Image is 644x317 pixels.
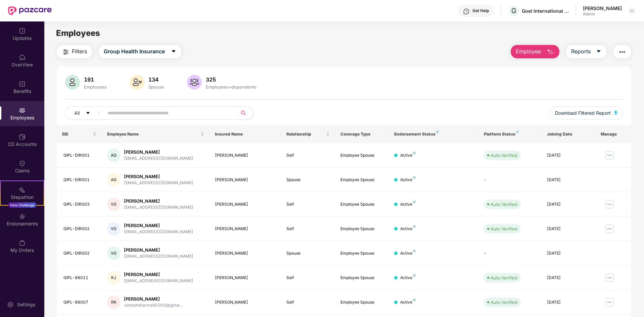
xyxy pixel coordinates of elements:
span: caret-down [86,111,90,116]
div: KJ [107,271,121,284]
div: Active [400,152,416,159]
div: [PERSON_NAME] [215,299,276,306]
div: [PERSON_NAME] [583,5,622,11]
img: manageButton [604,272,615,283]
img: svg+xml;base64,PHN2ZyB4bWxucz0iaHR0cDovL3d3dy53My5vcmcvMjAwMC9zdmciIHhtbG5zOnhsaW5rPSJodHRwOi8vd3... [546,48,554,56]
div: Auto Verified [491,274,517,281]
img: manageButton [604,199,615,210]
img: svg+xml;base64,PHN2ZyBpZD0iQmVuZWZpdHMiIHhtbG5zPSJodHRwOi8vd3d3LnczLm9yZy8yMDAwL3N2ZyIgd2lkdGg9Ij... [19,81,26,87]
div: [EMAIL_ADDRESS][DOMAIN_NAME] [124,204,193,211]
div: GIPL-88011 [63,275,96,281]
div: Active [400,201,416,208]
div: [PERSON_NAME] [215,201,276,208]
img: svg+xml;base64,PHN2ZyB4bWxucz0iaHR0cDovL3d3dy53My5vcmcvMjAwMC9zdmciIHdpZHRoPSIyNCIgaGVpZ2h0PSIyNC... [618,48,626,56]
div: [DATE] [547,226,590,232]
div: [PERSON_NAME] [124,149,193,155]
div: Self [286,275,329,281]
div: [PERSON_NAME] [215,226,276,232]
img: svg+xml;base64,PHN2ZyB4bWxucz0iaHR0cDovL3d3dy53My5vcmcvMjAwMC9zdmciIHdpZHRoPSIyNCIgaGVpZ2h0PSIyNC... [62,48,70,56]
div: [DATE] [547,275,590,281]
div: GIPL-DIR001 [63,177,96,183]
div: [PERSON_NAME] [124,247,193,253]
div: GIPL-DIR002 [63,250,96,257]
div: Employee Spouse [340,299,383,306]
div: Employee Spouse [340,152,383,159]
div: Self [286,226,329,232]
div: Employee Spouse [340,177,383,183]
span: search [237,110,250,116]
button: Filters [57,45,92,58]
div: [DATE] [547,152,590,159]
div: VG [107,198,121,211]
div: [PERSON_NAME] [124,198,193,204]
div: Active [400,226,416,232]
div: Endorsement Status [394,131,473,137]
div: [PERSON_NAME] [215,250,276,257]
th: Relationship [281,125,335,143]
div: Self [286,201,329,208]
span: Employees [56,28,100,38]
div: [DATE] [547,177,590,183]
div: Active [400,177,416,183]
div: rameshsharma90305@gmai... [124,302,183,309]
div: [PERSON_NAME] [124,271,193,278]
div: Settings [15,301,37,308]
div: Platform Status [484,131,536,137]
div: Auto Verified [491,225,517,232]
span: caret-down [171,49,176,55]
div: Employee Spouse [340,201,383,208]
div: Goel International Private Limited [522,8,569,14]
img: svg+xml;base64,PHN2ZyBpZD0iQ2xhaW0iIHhtbG5zPSJodHRwOi8vd3d3LnczLm9yZy8yMDAwL3N2ZyIgd2lkdGg9IjIwIi... [19,160,26,167]
img: svg+xml;base64,PHN2ZyB4bWxucz0iaHR0cDovL3d3dy53My5vcmcvMjAwMC9zdmciIHdpZHRoPSIyMSIgaGVpZ2h0PSIyMC... [19,187,26,193]
div: [EMAIL_ADDRESS][DOMAIN_NAME] [124,253,193,260]
span: Reports [571,47,591,56]
div: [DATE] [547,299,590,306]
img: svg+xml;base64,PHN2ZyB4bWxucz0iaHR0cDovL3d3dy53My5vcmcvMjAwMC9zdmciIHdpZHRoPSI4IiBoZWlnaHQ9IjgiIH... [436,130,439,133]
div: AG [107,149,121,162]
span: Relationship [286,131,324,137]
span: Group Health Insurance [104,47,165,56]
div: 191 [83,76,108,83]
th: EID [57,125,102,143]
button: Employee [511,45,559,58]
div: [PERSON_NAME] [215,275,276,281]
img: svg+xml;base64,PHN2ZyB4bWxucz0iaHR0cDovL3d3dy53My5vcmcvMjAwMC9zdmciIHdpZHRoPSI4IiBoZWlnaHQ9IjgiIH... [413,250,416,252]
div: AG [107,173,121,187]
div: Employee Spouse [340,250,383,257]
div: Active [400,299,416,306]
img: svg+xml;base64,PHN2ZyB4bWxucz0iaHR0cDovL3d3dy53My5vcmcvMjAwMC9zdmciIHdpZHRoPSI4IiBoZWlnaHQ9IjgiIH... [413,274,416,277]
div: [PERSON_NAME] [124,296,183,302]
img: svg+xml;base64,PHN2ZyBpZD0iU2V0dGluZy0yMHgyMCIgeG1sbnM9Imh0dHA6Ly93d3cudzMub3JnLzIwMDAvc3ZnIiB3aW... [7,301,14,308]
button: Reportscaret-down [566,45,606,58]
td: - [478,241,541,266]
td: - [478,168,541,192]
div: GIPL-DIR001 [63,152,96,159]
div: Stepathon [1,194,44,201]
img: svg+xml;base64,PHN2ZyB4bWxucz0iaHR0cDovL3d3dy53My5vcmcvMjAwMC9zdmciIHdpZHRoPSI4IiBoZWlnaHQ9IjgiIH... [516,130,519,133]
div: [EMAIL_ADDRESS][DOMAIN_NAME] [124,278,193,284]
img: svg+xml;base64,PHN2ZyBpZD0iRW1wbG95ZWVzIiB4bWxucz0iaHR0cDovL3d3dy53My5vcmcvMjAwMC9zdmciIHdpZHRoPS... [19,107,26,114]
div: [PERSON_NAME] [215,152,276,159]
div: 325 [204,76,258,83]
img: svg+xml;base64,PHN2ZyB4bWxucz0iaHR0cDovL3d3dy53My5vcmcvMjAwMC9zdmciIHdpZHRoPSI4IiBoZWlnaHQ9IjgiIH... [413,201,416,203]
div: Spouse [147,84,166,90]
div: Employee Spouse [340,226,383,232]
img: manageButton [604,223,615,234]
div: Admin [583,11,622,17]
img: svg+xml;base64,PHN2ZyB4bWxucz0iaHR0cDovL3d3dy53My5vcmcvMjAwMC9zdmciIHhtbG5zOnhsaW5rPSJodHRwOi8vd3... [614,111,617,115]
img: svg+xml;base64,PHN2ZyB4bWxucz0iaHR0cDovL3d3dy53My5vcmcvMjAwMC9zdmciIHdpZHRoPSI4IiBoZWlnaHQ9IjgiIH... [413,225,416,228]
img: svg+xml;base64,PHN2ZyBpZD0iSGVscC0zMngzMiIgeG1sbnM9Imh0dHA6Ly93d3cudzMub3JnLzIwMDAvc3ZnIiB3aWR0aD... [463,8,470,15]
span: caret-down [596,49,601,55]
img: svg+xml;base64,PHN2ZyBpZD0iTXlfT3JkZXJzIiBkYXRhLW5hbWU9Ik15IE9yZGVycyIgeG1sbnM9Imh0dHA6Ly93d3cudz... [19,240,26,246]
th: Manage [595,125,631,143]
button: Allcaret-down [65,106,106,120]
img: svg+xml;base64,PHN2ZyB4bWxucz0iaHR0cDovL3d3dy53My5vcmcvMjAwMC9zdmciIHdpZHRoPSI4IiBoZWlnaHQ9IjgiIH... [413,299,416,301]
button: search [237,106,254,120]
div: RK [107,296,121,309]
div: Auto Verified [491,201,517,208]
div: Active [400,250,416,257]
img: svg+xml;base64,PHN2ZyBpZD0iQ0RfQWNjb3VudHMiIGRhdGEtbmFtZT0iQ0QgQWNjb3VudHMiIHhtbG5zPSJodHRwOi8vd3... [19,134,26,140]
img: svg+xml;base64,PHN2ZyBpZD0iVXBkYXRlZCIgeG1sbnM9Imh0dHA6Ly93d3cudzMub3JnLzIwMDAvc3ZnIiB3aWR0aD0iMj... [19,28,26,34]
div: [DATE] [547,250,590,257]
img: manageButton [604,150,615,161]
